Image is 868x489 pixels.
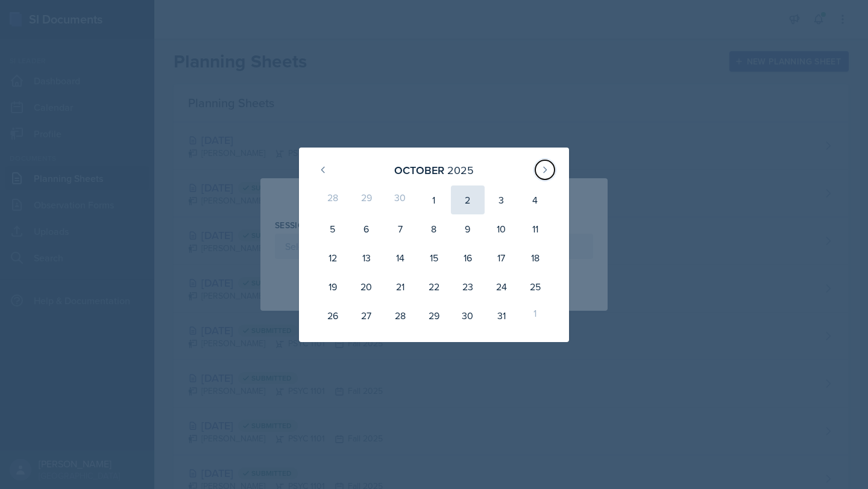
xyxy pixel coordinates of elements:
div: 2025 [447,162,474,178]
div: 4 [518,185,552,214]
div: 1 [518,301,552,330]
div: 28 [383,301,417,330]
div: 2 [451,185,485,214]
div: 18 [518,243,552,272]
div: 24 [485,272,518,301]
div: 13 [350,243,383,272]
div: October [394,162,444,178]
div: 16 [451,243,485,272]
div: 5 [316,214,350,243]
div: 17 [485,243,518,272]
div: 11 [518,214,552,243]
div: 27 [350,301,383,330]
div: 22 [417,272,451,301]
div: 19 [316,272,350,301]
div: 30 [451,301,485,330]
div: 21 [383,272,417,301]
div: 9 [451,214,485,243]
div: 14 [383,243,417,272]
div: 3 [485,185,518,214]
div: 23 [451,272,485,301]
div: 26 [316,301,350,330]
div: 25 [518,272,552,301]
div: 6 [350,214,383,243]
div: 20 [350,272,383,301]
div: 28 [316,185,350,214]
div: 29 [417,301,451,330]
div: 10 [485,214,518,243]
div: 15 [417,243,451,272]
div: 1 [417,185,451,214]
div: 29 [350,185,383,214]
div: 8 [417,214,451,243]
div: 30 [383,185,417,214]
div: 7 [383,214,417,243]
div: 12 [316,243,350,272]
div: 31 [485,301,518,330]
